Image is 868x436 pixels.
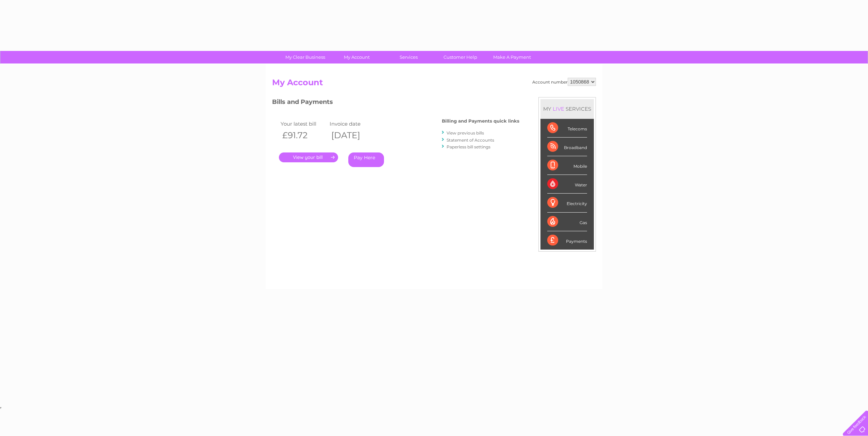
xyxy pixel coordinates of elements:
th: [DATE] [328,128,377,142]
a: Make A Payment [484,51,540,63]
td: Invoice date [328,119,377,128]
h2: My Account [272,78,596,91]
a: View previous bills [447,130,484,135]
a: My Clear Business [277,51,333,63]
div: Payments [547,231,587,250]
th: £91.72 [279,128,328,142]
td: Your latest bill [279,119,328,128]
a: Customer Help [432,51,488,63]
h3: Bills and Payments [272,97,519,109]
div: Telecoms [547,119,587,138]
h4: Billing and Payments quick links [442,119,519,124]
a: My Account [329,51,385,63]
div: Broadband [547,138,587,156]
div: Water [547,175,587,194]
div: MY SERVICES [540,99,594,119]
div: Gas [547,213,587,231]
a: Services [381,51,437,63]
a: Paperless bill settings [447,144,490,149]
div: Account number [532,78,596,86]
div: Mobile [547,156,587,175]
a: . [279,152,338,162]
a: Statement of Accounts [447,138,494,143]
a: Pay Here [348,152,384,167]
div: LIVE [551,106,566,112]
div: Electricity [547,194,587,212]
